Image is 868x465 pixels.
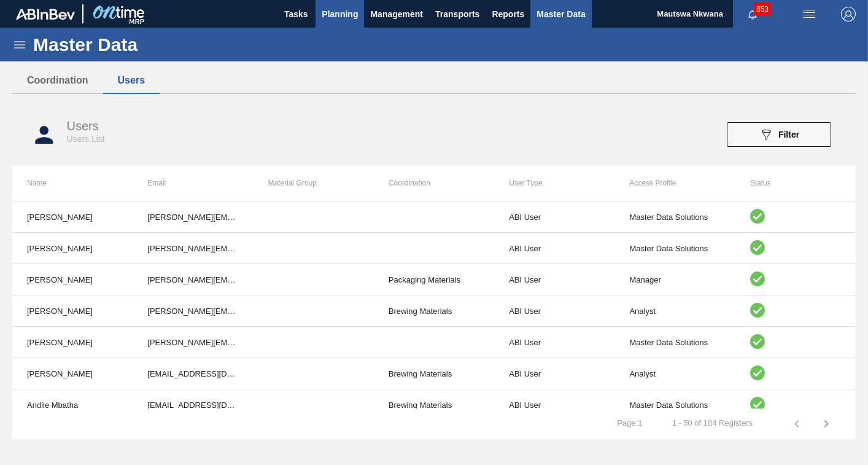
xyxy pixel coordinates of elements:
span: 853 [754,2,771,16]
th: Status [735,165,856,201]
span: Tasks [282,7,309,21]
div: Active user [750,272,841,288]
td: Andile Mbatha [12,389,133,421]
span: Users List [67,134,105,144]
div: Active user [750,303,841,319]
img: TNhmsLtSVTkK8tSr43FrP2fwEKptu5GPRR3wAAAABJRU5ErkJggg== [16,9,75,20]
td: [PERSON_NAME] [12,201,133,233]
td: [PERSON_NAME][EMAIL_ADDRESS][PERSON_NAME][DOMAIN_NAME] [133,327,253,358]
th: Coordination [374,165,494,201]
div: Filter user [721,122,837,147]
button: Coordination [12,68,103,93]
td: ABI User [494,295,614,327]
h1: Master Data [33,37,251,52]
td: ABI User [494,233,614,264]
td: [PERSON_NAME][EMAIL_ADDRESS][DOMAIN_NAME] [133,233,253,264]
td: ABI User [494,201,614,233]
td: Master Data Solutions [614,389,735,421]
span: Transports [435,7,479,21]
td: Packaging Materials [374,264,494,295]
div: Active user [750,209,841,225]
td: [EMAIL_ADDRESS][DOMAIN_NAME] [133,358,253,389]
button: Filter [727,122,831,147]
td: Brewing Materials [374,358,494,389]
span: Planning [322,7,358,21]
td: Analyst [614,295,735,327]
span: Reports [492,7,524,21]
th: Access Profile [614,165,735,201]
td: [PERSON_NAME] [12,358,133,389]
td: ABI User [494,264,614,295]
img: Logout [841,7,856,21]
td: ABI User [494,358,614,389]
div: Active user [750,334,841,351]
button: Users [103,68,160,93]
span: Management [370,7,423,21]
th: Email [133,165,253,201]
div: Active user [750,397,841,413]
td: Master Data Solutions [614,327,735,358]
td: 1 - 50 of 184 Registers [657,408,767,428]
th: Name [12,165,133,201]
td: [PERSON_NAME] [12,295,133,327]
img: userActions [802,7,816,21]
td: Analyst [614,358,735,389]
td: [PERSON_NAME] [12,327,133,358]
td: ABI User [494,327,614,358]
td: [PERSON_NAME][EMAIL_ADDRESS][DOMAIN_NAME] [133,264,253,295]
th: Material Group [254,165,374,201]
td: [PERSON_NAME] [12,264,133,295]
td: Master Data Solutions [614,233,735,264]
span: Master Data [537,7,585,21]
td: ABI User [494,389,614,421]
td: Page : 1 [602,408,657,428]
button: Notifications [733,6,772,23]
div: Active user [750,240,841,257]
td: Brewing Materials [374,295,494,327]
th: User Type [494,165,614,201]
td: [EMAIL_ADDRESS][DOMAIN_NAME] [133,389,253,421]
td: Brewing Materials [374,389,494,421]
td: [PERSON_NAME] [12,233,133,264]
span: Filter [778,130,799,139]
td: [PERSON_NAME][EMAIL_ADDRESS][PERSON_NAME][DOMAIN_NAME] [133,295,253,327]
td: [PERSON_NAME][EMAIL_ADDRESS][PERSON_NAME][DOMAIN_NAME] [133,201,253,233]
div: Active user [750,365,841,382]
span: Users [67,119,99,133]
td: Master Data Solutions [614,201,735,233]
td: Manager [614,264,735,295]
